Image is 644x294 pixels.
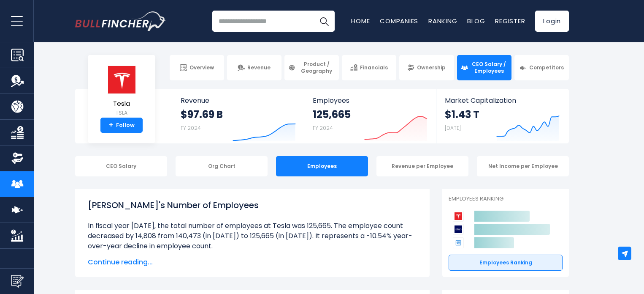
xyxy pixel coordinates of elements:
[477,156,569,176] div: Net Income per Employee
[107,109,136,117] small: TSLA
[351,16,370,25] a: Home
[453,237,464,248] img: General Motors Company competitors logo
[449,195,563,203] p: Employees Ranking
[75,11,166,31] img: Bullfincher logo
[107,100,136,107] span: Tesla
[176,156,268,176] div: Org Chart
[106,65,137,118] a: Tesla TSLA
[467,16,485,25] a: Blog
[495,16,525,25] a: Register
[417,64,446,71] span: Ownership
[75,156,167,176] div: CEO Salary
[436,89,568,143] a: Market Capitalization $1.43 T [DATE]
[445,96,560,104] span: Market Capitalization
[298,61,335,74] span: Product / Geography
[535,11,569,32] a: Login
[284,55,339,80] a: Product / Geography
[88,199,417,212] h1: [PERSON_NAME]'s Number of Employees
[88,221,417,251] li: In fiscal year [DATE], the total number of employees at Tesla was 125,665. The employee count dec...
[181,96,296,104] span: Revenue
[314,11,335,32] button: Search
[453,224,464,235] img: Ford Motor Company competitors logo
[529,64,564,71] span: Competitors
[457,55,511,80] a: CEO Salary / Employees
[100,118,143,133] a: +Follow
[428,16,457,25] a: Ranking
[109,121,113,129] strong: +
[227,55,281,80] a: Revenue
[181,124,201,132] small: FY 2024
[181,108,223,121] strong: $97.69 B
[313,96,427,104] span: Employees
[453,211,464,222] img: Tesla competitors logo
[247,64,271,71] span: Revenue
[304,89,436,143] a: Employees 125,665 FY 2024
[360,64,388,71] span: Financials
[445,108,479,121] strong: $1.43 T
[276,156,368,176] div: Employees
[170,55,224,80] a: Overview
[514,55,569,80] a: Competitors
[376,156,468,176] div: Revenue per Employee
[449,255,563,271] a: Employees Ranking
[380,16,418,25] a: Companies
[313,108,351,121] strong: 125,665
[471,61,508,74] span: CEO Salary / Employees
[313,124,333,132] small: FY 2024
[399,55,454,80] a: Ownership
[172,89,304,143] a: Revenue $97.69 B FY 2024
[445,124,461,132] small: [DATE]
[189,64,214,71] span: Overview
[88,257,417,267] span: Continue reading...
[342,55,396,80] a: Financials
[11,152,24,165] img: Ownership
[75,11,166,31] a: Go to homepage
